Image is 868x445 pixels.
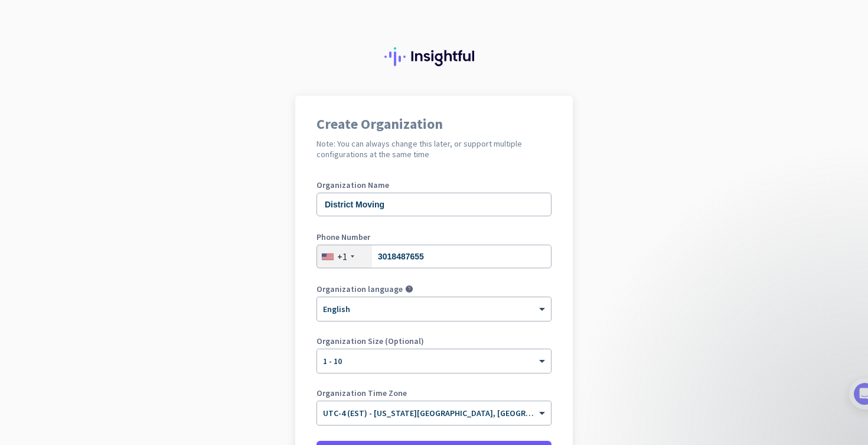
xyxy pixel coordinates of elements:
[337,251,347,262] div: +1
[316,233,552,241] label: Phone Number
[626,269,862,415] iframe: Intercom notifications message
[316,181,552,189] label: Organization Name
[316,337,552,345] label: Organization Size (Optional)
[316,285,403,293] label: Organization language
[316,138,552,160] h2: Note: You can always change this later, or support multiple configurations at the same time
[405,285,413,293] i: help
[316,389,552,397] label: Organization Time Zone
[316,193,552,216] input: What is the name of your organization?
[316,245,552,268] input: 201-555-0123
[316,117,552,131] h1: Create Organization
[384,47,484,66] img: Insightful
